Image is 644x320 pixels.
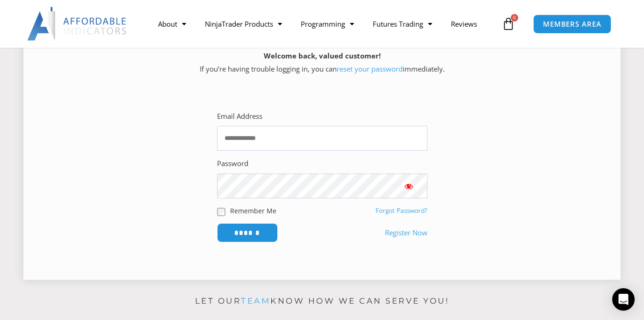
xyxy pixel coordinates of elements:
[488,10,529,37] a: 0
[441,13,486,35] a: Reviews
[363,13,441,35] a: Futures Trading
[217,110,262,123] label: Email Address
[543,21,601,28] span: MEMBERS AREA
[27,7,128,41] img: LogoAI | Affordable Indicators – NinjaTrader
[385,226,427,240] a: Register Now
[376,206,427,215] a: Forgot Password?
[390,174,427,198] button: Show password
[217,157,248,170] label: Password
[511,14,518,22] span: 0
[291,13,363,35] a: Programming
[337,64,403,73] a: reset your password
[264,51,381,60] strong: Welcome back, valued customer!
[241,296,270,305] a: team
[533,15,611,34] a: MEMBERS AREA
[149,13,195,35] a: About
[149,13,499,35] nav: Menu
[612,288,635,311] div: Open Intercom Messenger
[40,50,604,76] p: If you’re having trouble logging in, you can immediately.
[230,206,276,216] label: Remember Me
[195,13,291,35] a: NinjaTrader Products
